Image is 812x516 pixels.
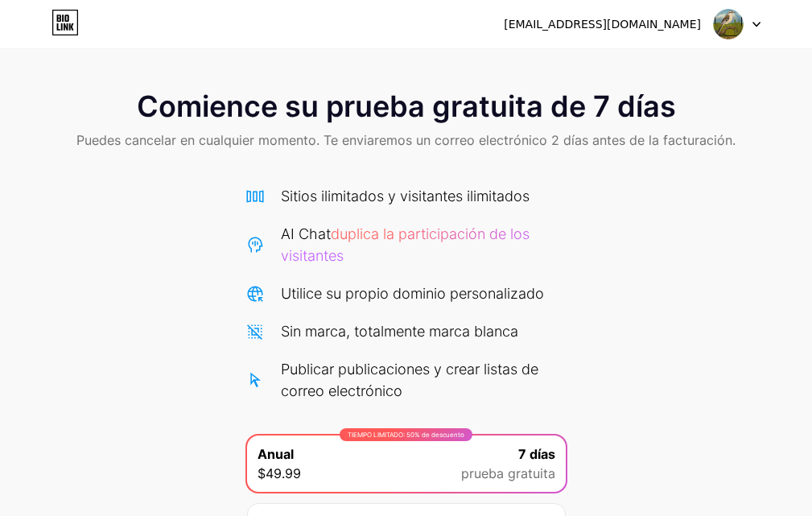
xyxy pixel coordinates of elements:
font: Puedes cancelar en cualquier momento. Te enviaremos un correo electrónico 2 días antes de la fact... [76,132,736,148]
font: Comience su prueba gratuita de 7 días [137,89,676,124]
font: Utilice su propio dominio personalizado [281,285,544,302]
font: 7 días [518,446,555,462]
img: Cerveza Tomero [713,9,744,39]
font: TIEMPO LIMITADO: 50% de descuento [348,431,464,439]
font: prueba gratuita [461,465,555,481]
font: Sin marca, totalmente marca blanca [281,323,518,340]
font: AI Chat [281,225,331,242]
font: Sitios ilimitados y visitantes ilimitados [281,188,530,204]
font: Publicar publicaciones y crear listas de correo electrónico [281,361,538,399]
font: $49.99 [258,465,301,481]
font: duplica la participación de los visitantes [281,225,530,264]
font: [EMAIL_ADDRESS][DOMAIN_NAME] [504,18,701,31]
font: Anual [258,446,294,462]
